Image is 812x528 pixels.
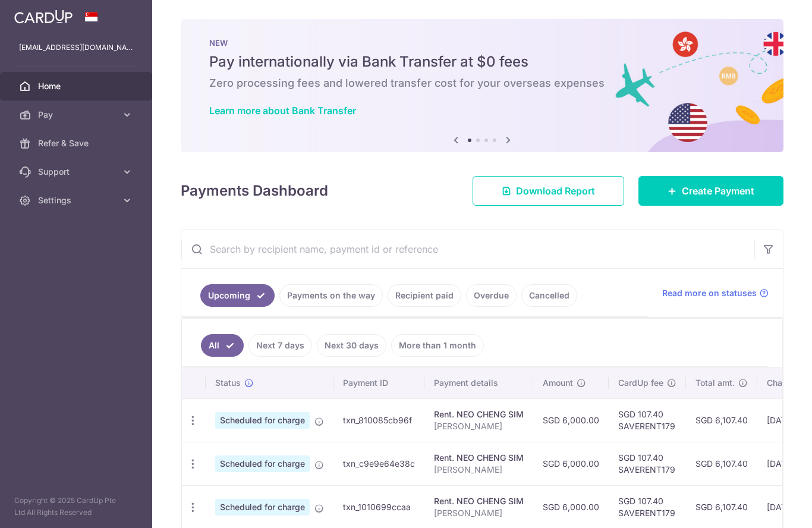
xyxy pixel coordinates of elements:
[215,499,310,516] span: Scheduled for charge
[609,398,686,442] td: SGD 107.40 SAVERENT179
[466,284,517,307] a: Overdue
[209,105,356,117] a: Learn more about Bank Transfer
[333,398,424,442] td: txn_810085cb96f
[181,19,783,152] img: Bank transfer banner
[772,492,800,522] iframe: Opens a widget where you can find more information
[209,38,755,48] p: NEW
[686,398,757,442] td: SGD 6,107.40
[533,398,609,442] td: SGD 6,000.00
[543,377,573,389] span: Amount
[200,284,275,307] a: Upcoming
[686,442,757,485] td: SGD 6,107.40
[434,452,524,464] div: Rent. NEO CHENG SIM
[38,166,117,178] span: Support
[618,377,663,389] span: CardUp fee
[695,377,735,389] span: Total amt.
[609,442,686,485] td: SGD 107.40 SAVERENT179
[279,284,383,307] a: Payments on the way
[662,287,769,299] a: Read more on statuses
[333,442,424,485] td: txn_c9e9e64e38c
[209,76,755,90] h6: Zero processing fees and lowered transfer cost for your overseas expenses
[521,284,577,307] a: Cancelled
[317,334,386,357] a: Next 30 days
[209,52,755,71] h5: Pay internationally via Bank Transfer at $0 fees
[424,367,533,398] th: Payment details
[181,180,328,202] h4: Payments Dashboard
[391,334,484,357] a: More than 1 month
[473,176,624,206] a: Download Report
[215,377,241,389] span: Status
[434,495,524,507] div: Rent. NEO CHENG SIM
[38,80,117,92] span: Home
[638,176,783,206] a: Create Payment
[662,287,757,299] span: Read more on statuses
[516,184,595,198] span: Download Report
[38,137,117,149] span: Refer & Save
[215,412,310,429] span: Scheduled for charge
[14,10,73,24] img: CardUp
[434,464,524,476] p: [PERSON_NAME]
[434,420,524,432] p: [PERSON_NAME]
[434,507,524,519] p: [PERSON_NAME]
[333,367,424,398] th: Payment ID
[682,184,754,198] span: Create Payment
[388,284,461,307] a: Recipient paid
[38,109,117,121] span: Pay
[181,230,754,268] input: Search by recipient name, payment id or reference
[19,42,133,54] p: [EMAIL_ADDRESS][DOMAIN_NAME]
[533,442,609,485] td: SGD 6,000.00
[248,334,312,357] a: Next 7 days
[201,334,244,357] a: All
[215,455,310,472] span: Scheduled for charge
[434,408,524,420] div: Rent. NEO CHENG SIM
[38,194,117,206] span: Settings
